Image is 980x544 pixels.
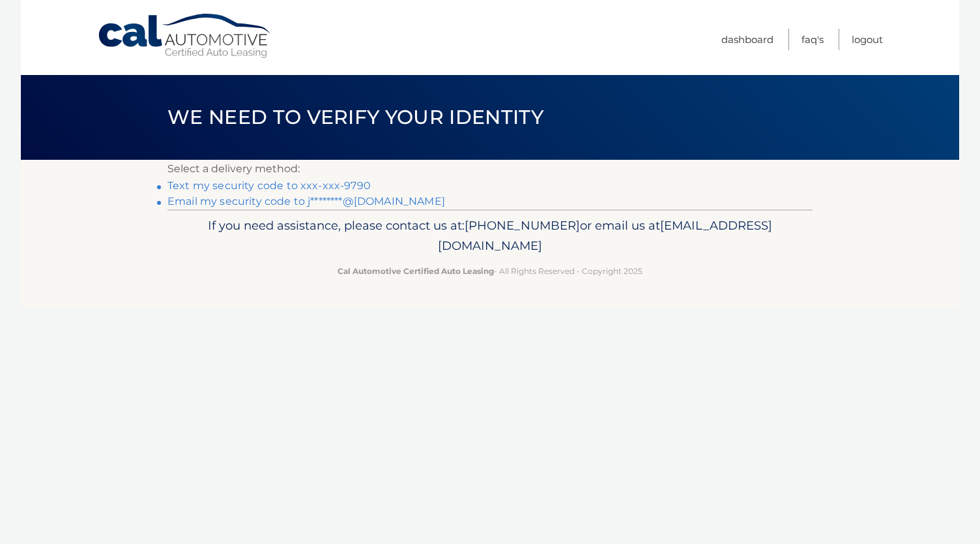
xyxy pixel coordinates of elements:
[176,264,804,278] p: - All Rights Reserved - Copyright 2025
[97,13,273,59] a: Cal Automotive
[167,179,371,192] a: Text my security code to xxx-xxx-9790
[338,266,494,276] strong: Cal Automotive Certified Auto Leasing
[801,29,824,50] a: FAQ's
[167,160,813,178] p: Select a delivery method:
[721,29,773,50] a: Dashboard
[176,215,804,257] p: If you need assistance, please contact us at: or email us at
[167,105,543,129] span: We need to verify your identity
[465,218,580,233] span: [PHONE_NUMBER]
[167,195,445,207] a: Email my security code to j********@[DOMAIN_NAME]
[852,29,883,50] a: Logout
